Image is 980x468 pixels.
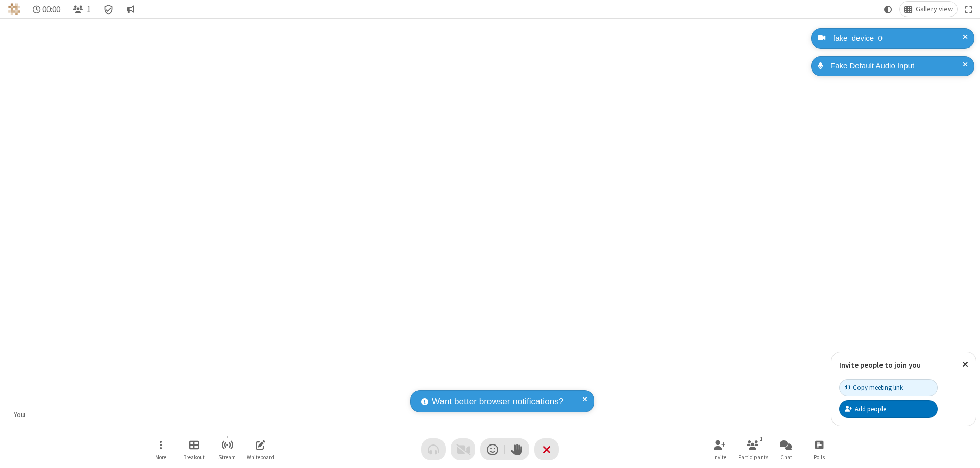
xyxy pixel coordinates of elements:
[432,395,563,408] span: Want better browser notifications?
[757,434,766,443] div: 1
[183,454,205,460] span: Breakout
[179,435,209,464] button: Manage Breakout Rooms
[780,454,792,460] span: Chat
[827,60,967,72] div: Fake Default Audio Input
[122,2,138,17] button: Conversation
[421,438,446,460] button: Audio problem - check your Internet connection or call by phone
[713,454,726,460] span: Invite
[99,2,118,17] div: Meeting details Encryption enabled
[451,438,475,460] button: Video
[68,2,95,17] button: Open participant list
[961,2,976,17] button: Fullscreen
[704,435,735,464] button: Invite participants (⌘+Shift+I)
[845,383,903,392] div: Copy meeting link
[814,454,825,460] span: Polls
[212,435,242,464] button: Start streaming
[42,5,60,14] span: 00:00
[804,435,835,464] button: Open poll
[829,33,967,44] div: fake_device_0
[29,2,65,17] div: Timer
[145,435,176,464] button: Open menu
[839,379,938,396] button: Copy meeting link
[480,438,505,460] button: Send a reaction
[839,400,938,417] button: Add people
[954,352,976,377] button: Close popover
[738,435,768,464] button: Open participant list
[916,5,953,13] span: Gallery view
[245,435,276,464] button: Open shared whiteboard
[738,454,768,460] span: Participants
[247,454,274,460] span: Whiteboard
[218,454,236,460] span: Stream
[771,435,801,464] button: Open chat
[8,3,20,15] img: QA Selenium DO NOT DELETE OR CHANGE
[10,409,29,421] div: You
[534,438,559,460] button: End or leave meeting
[155,454,166,460] span: More
[87,5,91,14] span: 1
[505,438,529,460] button: Raise hand
[839,360,921,370] label: Invite people to join you
[880,2,896,17] button: Using system theme
[900,2,957,17] button: Change layout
